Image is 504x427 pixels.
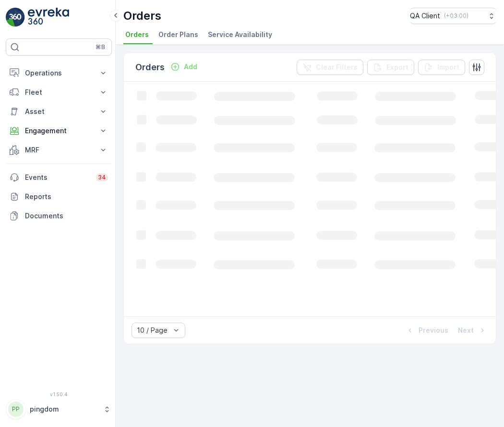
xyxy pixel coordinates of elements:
[6,140,112,160] button: MRF
[457,325,488,336] button: Next
[135,61,165,74] p: Orders
[25,68,93,78] p: Operations
[184,62,197,72] p: Add
[25,126,93,136] p: Engagement
[125,30,149,39] span: Orders
[6,63,112,83] button: Operations
[6,399,112,419] button: PPpingdom
[30,404,98,414] p: pingdom
[25,192,108,201] p: Reports
[6,8,25,27] img: logo
[410,8,496,24] button: QA Client(+03:00)
[98,174,106,181] p: 34
[6,391,112,397] span: v 1.50.4
[208,30,272,39] span: Service Availability
[8,402,24,417] div: PP
[6,121,112,140] button: Engagement
[96,43,105,51] p: ⌘B
[25,173,90,182] p: Events
[6,102,112,121] button: Asset
[404,325,449,336] button: Previous
[419,326,448,335] p: Previous
[437,63,459,72] p: Import
[316,63,358,72] p: Clear Filters
[25,88,93,97] p: Fleet
[6,187,112,206] a: Reports
[25,107,93,116] p: Asset
[458,326,474,335] p: Next
[28,8,69,27] img: logo_light-DOdMpM7g.png
[367,60,414,75] button: Export
[6,168,112,187] a: Events34
[6,83,112,102] button: Fleet
[410,11,440,21] p: QA Client
[25,211,108,221] p: Documents
[386,63,408,72] p: Export
[123,8,161,24] p: Orders
[444,12,468,20] p: ( +03:00 )
[297,60,363,75] button: Clear Filters
[158,30,198,39] span: Order Plans
[418,60,465,75] button: Import
[167,61,201,73] button: Add
[6,206,112,226] a: Documents
[25,145,93,155] p: MRF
